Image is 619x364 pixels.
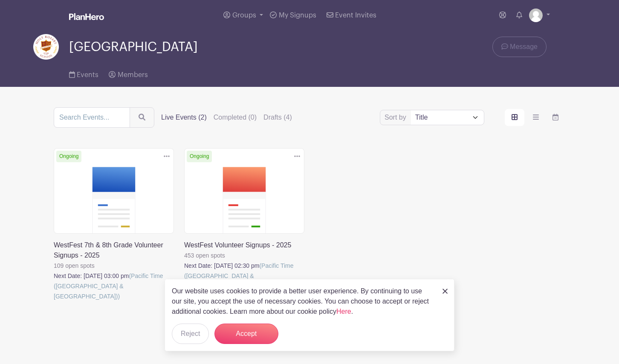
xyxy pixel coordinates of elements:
button: Accept [214,324,278,344]
div: order and view [505,109,565,126]
label: Sort by [385,112,409,123]
label: Drafts (4) [263,112,292,123]
span: Events [77,72,98,78]
img: close_button-5f87c8562297e5c2d7936805f587ecaba9071eb48480494691a3f1689db116b3.svg [443,289,448,294]
span: [GEOGRAPHIC_DATA] [69,40,198,54]
label: Completed (0) [214,112,257,123]
img: hr-logo-circle.png [33,34,59,60]
p: Our website uses cookies to provide a better user experience. By continuing to use our site, you ... [172,286,434,317]
a: Events [69,60,98,87]
button: Reject [172,324,209,344]
a: Members [109,60,148,87]
span: Event Invites [335,12,376,19]
a: Here [336,308,351,315]
img: logo_white-6c42ec7e38ccf1d336a20a19083b03d10ae64f83f12c07503d8b9e83406b4c7d.svg [69,13,104,20]
label: Live Events (2) [161,112,207,123]
span: Members [118,72,148,78]
input: Search Events... [54,107,130,128]
span: Message [510,42,538,52]
span: My Signups [279,12,316,19]
div: filters [161,112,292,123]
a: Message [492,37,547,57]
img: default-ce2991bfa6775e67f084385cd625a349d9dcbb7a52a09fb2fda1e96e2d18dcdb.png [529,9,543,22]
span: Groups [232,12,256,19]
